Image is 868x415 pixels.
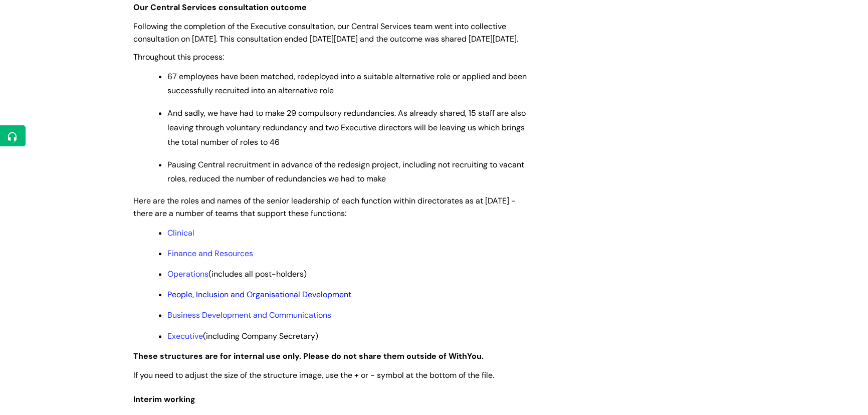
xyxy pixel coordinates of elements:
[167,331,318,341] span: (including Company Secretary)
[133,21,518,44] span: Following the completion of the Executive consultation, our Central Services team went into colle...
[133,195,516,219] span: Here are the roles and names of the senior leadership of each function within directorates as at ...
[133,351,484,361] strong: These structures are for internal use only. Please do not share them outside of WithYou.
[167,310,331,320] a: Business Development and Communications
[167,106,529,149] p: And sadly, we have had to make 29 compulsory redundancies. As already shared, 15 staff are also l...
[167,269,307,279] span: (includes all post-holders)
[167,228,194,238] a: Clinical
[133,370,494,380] span: If you need to adjust the size of the structure image, use the + or - symbol at the bottom of the...
[133,2,307,13] strong: Our Central Services consultation outcome
[133,52,224,62] span: Throughout this process:
[167,158,529,187] p: Pausing Central recruitment in advance of the redesign project, including not recruiting to vacan...
[167,289,351,300] a: People, Inclusion and Organisational Development
[167,248,253,259] a: Finance and Resources
[167,70,529,99] p: 67 employees have been matched, redeployed into a suitable alternative role or applied and been s...
[167,269,208,279] a: Operations
[133,394,195,404] span: Interim working
[167,331,203,341] a: Executive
